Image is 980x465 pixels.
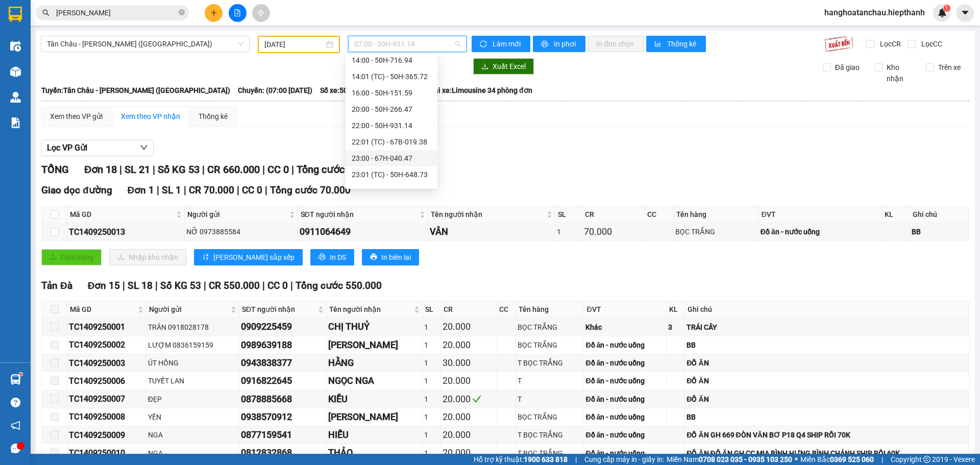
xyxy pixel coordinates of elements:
[582,206,645,223] th: CR
[473,58,534,75] button: downloadXuất Excel
[148,394,237,405] div: ĐẸP
[148,448,237,459] div: NGA
[424,394,438,405] div: 1
[128,280,153,291] span: SL 18
[759,206,882,223] th: ĐVT
[956,4,974,22] button: caret-down
[327,390,423,408] td: KIỀU
[328,446,421,460] div: THẢO
[533,36,585,52] button: printerIn phơi
[881,454,883,465] span: |
[518,394,582,405] div: T
[588,36,644,52] button: In đơn chọn
[41,163,69,176] span: TỔNG
[67,318,146,336] td: TC1409250001
[328,392,421,406] div: KIỀU
[557,226,580,237] div: 1
[699,455,792,463] strong: 0708 023 035 - 0935 103 250
[67,390,146,408] td: TC1409250007
[9,7,22,22] img: logo-vxr
[70,304,136,315] span: Mã GD
[11,421,20,430] span: notification
[555,206,582,223] th: SL
[241,374,325,388] div: 0916822645
[945,5,948,12] span: 1
[238,85,312,96] span: Chuyến: (07:00 [DATE])
[252,4,270,22] button: aim
[69,375,144,387] div: TC1409250006
[424,322,438,333] div: 1
[239,408,327,426] td: 0938570912
[352,120,431,131] div: 22:00 - 50H-931.14
[934,62,965,73] span: Trên xe
[42,9,50,16] span: search
[917,38,944,50] span: Lọc CC
[938,8,947,17] img: icon-new-feature
[816,6,933,19] span: hanghoatanchau.hiepthanh
[239,336,327,354] td: 0989639188
[149,304,229,315] span: Người gửi
[327,408,423,426] td: KIM HOÀNG
[423,301,440,318] th: SL
[328,374,421,388] div: NGỌC NGA
[667,38,698,50] span: Thống kê
[481,63,488,71] span: download
[330,252,346,263] span: In DS
[800,454,874,465] span: Miền Bắc
[328,320,421,334] div: CHỊ THUỶ
[148,322,237,333] div: TRÂN 0918028178
[472,395,481,404] span: check
[67,408,146,426] td: TC1409250008
[687,448,967,459] div: ĐỒ ĂN ĐỒ ĂN GH CC MIA BÌNH HƯNG BÌNH CHÁNH SHIP RỒI 60K
[239,444,327,462] td: 0812832868
[585,411,664,423] div: Đồ ăn - nước uống
[795,457,798,461] span: ⚪️
[426,85,532,96] span: Loại xe: Limousine 34 phòng đơn
[300,225,426,239] div: 0911064649
[327,318,423,336] td: CHỊ THUỶ
[207,163,260,176] span: CR 660.000
[430,225,553,239] div: VÂN
[428,223,555,241] td: VÂN
[497,301,516,318] th: CC
[297,163,384,176] span: Tổng cước 660.000
[352,71,431,82] div: 14:01 (TC) - 50H-365.72
[424,429,438,440] div: 1
[585,429,664,440] div: Đồ ăn - nước uống
[179,8,185,18] span: close-circle
[518,429,582,440] div: T BỌC TRẮNG
[239,390,327,408] td: 0878885668
[352,104,431,115] div: 20:00 - 50H-266.47
[575,454,577,465] span: |
[204,280,206,291] span: |
[687,394,967,405] div: ĐỒ ĂN
[668,322,683,333] div: 3
[585,375,664,386] div: Đồ ăn - nước uống
[69,357,144,370] div: TC1409250003
[424,411,438,423] div: 1
[84,163,117,176] span: Đơn 18
[443,410,495,424] div: 20.000
[202,253,209,261] span: sort-ascending
[584,454,664,465] span: Cung cấp máy in - giấy in:
[687,339,967,351] div: BB
[493,38,522,50] span: Làm mới
[443,338,495,352] div: 20.000
[687,411,967,423] div: BB
[370,253,377,261] span: printer
[50,111,103,122] div: Xem theo VP gửi
[518,448,582,459] div: T BỌC TRẮNG
[69,447,144,459] div: TC1409250010
[69,226,183,238] div: TC1409250013
[474,454,568,465] span: Hỗ trợ kỹ thuật:
[67,372,146,390] td: TC1409250006
[431,209,545,220] span: Tên người nhận
[265,184,267,196] span: |
[241,320,325,334] div: 0909225459
[328,428,421,442] div: HIẾU
[352,136,431,148] div: 22:01 (TC) - 67B-019.38
[148,357,237,369] div: ÚT HỒNG
[761,226,880,237] div: Đồ ăn - nước uống
[148,375,237,386] div: TUYẾT LAN
[69,393,144,405] div: TC1409250007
